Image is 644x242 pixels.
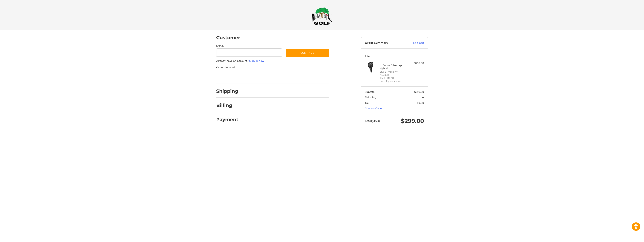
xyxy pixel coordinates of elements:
li: Hand Right-Handed [380,80,408,83]
h2: Billing [216,102,238,108]
a: Coupon Code [365,107,382,110]
h2: Payment [216,117,238,122]
p: Or continue with [216,66,329,69]
iframe: PayPal-paypal [215,73,243,80]
h2: Customer [216,35,240,41]
span: Total (USD) [365,119,380,123]
a: Edit Cart [405,41,424,45]
iframe: PayPal-venmo [278,73,306,80]
li: Flex Stiff [380,73,408,77]
h2: Shipping [216,88,238,94]
li: Shaft KBS PGH [380,76,408,80]
h3: Order Summary [365,41,405,45]
li: Club 2 Hybrid 17° [380,70,408,73]
label: Email [216,44,282,48]
a: Sign in now [249,59,264,62]
span: -- [422,96,424,99]
iframe: Google Customer Reviews [613,232,644,242]
p: Already have an account? [216,59,329,63]
span: $299.00 [414,90,424,93]
span: Subtotal [365,90,375,93]
button: Continue [286,48,329,57]
span: $0.00 [417,101,424,104]
div: $299.00 [409,61,424,65]
span: $299.00 [401,117,424,124]
h4: 1 x Cobra DS-Adapt Hybrid [380,64,408,70]
iframe: PayPal-paylater [247,73,275,80]
h3: 1 Item [365,55,424,58]
span: Tax [365,101,369,104]
img: Maple Hill Golf [312,7,332,25]
span: Shipping [365,96,376,99]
